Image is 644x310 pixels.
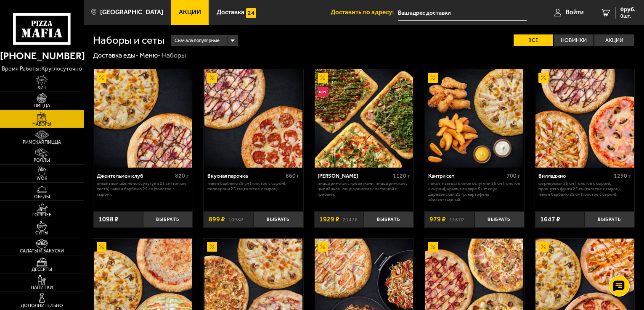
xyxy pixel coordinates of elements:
p: Пикантный цыплёнок сулугуни 25 см (тонкое тесто), Чикен Барбекю 25 см (толстое с сыром). [97,181,189,197]
div: Вилладжио [538,173,611,179]
button: Выбрать [474,211,524,228]
img: Новинка [318,87,328,97]
p: Фермерская 25 см (толстое с сыром), Прошутто Фунги 25 см (толстое с сыром), Чикен Барбекю 25 см (... [538,181,631,197]
span: 1929 ₽ [319,216,339,223]
a: АкционныйДжентельмен клуб [93,69,193,168]
img: Джентельмен клуб [94,69,192,168]
div: [PERSON_NAME] [318,173,390,179]
a: АкционныйВкусная парочка [204,69,303,168]
span: 899 ₽ [209,216,225,223]
img: Акционный [428,242,438,252]
a: АкционныйНовинкаМама Миа [314,69,414,168]
span: Войти [566,9,584,16]
label: Все [514,34,553,47]
img: Кантри сет [425,69,524,168]
s: 1167 ₽ [449,216,464,223]
img: Мама Миа [315,69,413,168]
h1: Наборы и сеты [93,35,164,46]
s: 2147 ₽ [343,216,358,223]
div: Джентельмен клуб [97,173,173,179]
button: Выбрать [253,211,303,228]
button: Выбрать [364,211,413,228]
span: 979 ₽ [429,216,446,223]
img: Акционный [428,73,438,83]
div: Вкусная парочка [207,173,284,179]
a: Доставка еды- [93,51,138,59]
label: Новинки [554,34,594,47]
p: Пикантный цыплёнок сулугуни 25 см (толстое с сыром), крылья в кляре 5 шт соус деревенский 25 гр, ... [428,181,520,202]
img: 15daf4d41897b9f0e9f617042186c801.svg [246,8,256,18]
img: Акционный [318,242,328,252]
img: Акционный [538,242,549,252]
span: Акции [179,9,201,16]
img: Акционный [97,242,107,252]
span: 1098 ₽ [98,216,119,223]
a: АкционныйКантри сет [424,69,524,168]
div: Наборы [162,51,186,60]
span: Доставка [217,9,244,16]
span: 1120 г [393,172,410,179]
img: Акционный [538,73,549,83]
input: Ваш адрес доставки [398,5,527,21]
img: Акционный [97,73,107,83]
a: АкционныйВилладжио [535,69,635,168]
img: Акционный [207,242,217,252]
span: 0 шт. [620,13,636,18]
span: 820 г [175,172,189,179]
label: Акции [594,34,634,47]
span: Сначала популярные [175,34,220,47]
img: Акционный [207,73,217,83]
span: 1647 ₽ [540,216,560,223]
span: Доставить по адресу: [331,9,398,16]
p: Чикен Барбекю 25 см (толстое с сыром), Пепперони 25 см (толстое с сыром). [207,181,299,192]
div: Кантри сет [428,173,504,179]
img: Вилладжио [535,69,634,168]
span: 860 г [286,172,299,179]
span: 700 г [506,172,520,179]
span: [GEOGRAPHIC_DATA] [100,9,163,16]
button: Выбрать [143,211,193,228]
s: 1098 ₽ [228,216,243,223]
span: 1290 г [614,172,631,179]
span: 0 руб. [620,7,636,13]
button: Выбрать [585,211,634,228]
a: Меню- [140,51,161,59]
img: Акционный [318,73,328,83]
img: Вкусная парочка [204,69,303,168]
p: Пицца Римская с креветками, Пицца Римская с цыплёнком, Пицца Римская с ветчиной и грибами. [318,181,410,197]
